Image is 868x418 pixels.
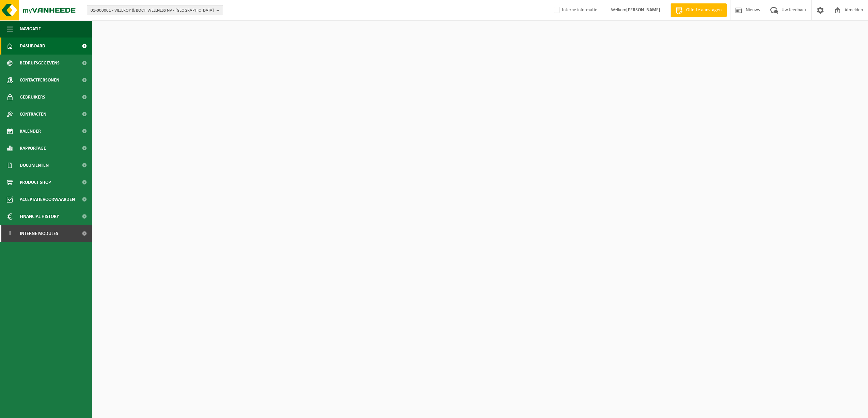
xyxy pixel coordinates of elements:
span: Dashboard [20,38,45,55]
span: 01-000001 - VILLEROY & BOCH WELLNESS NV - [GEOGRAPHIC_DATA] [91,5,214,16]
span: Interne modules [20,225,58,242]
span: Bedrijfsgegevens [20,55,60,72]
span: Offerte aanvragen [684,7,723,14]
label: Interne informatie [552,5,597,15]
span: Financial History [20,208,59,225]
span: Gebruikers [20,89,45,106]
span: Rapportage [20,140,46,157]
span: Kalender [20,123,41,140]
span: Toon [264,29,272,33]
span: Contactpersonen [20,72,59,89]
a: Toon [258,24,284,38]
span: Navigatie [20,20,41,38]
span: Acceptatievoorwaarden [20,191,75,208]
span: I [7,225,13,242]
a: Offerte aanvragen [670,3,727,17]
span: Contracten [20,106,46,123]
h2: Dashboard verborgen [95,24,160,38]
button: 01-000001 - VILLEROY & BOCH WELLNESS NV - [GEOGRAPHIC_DATA] [87,5,223,15]
span: Documenten [20,157,49,174]
span: Product Shop [20,174,51,191]
strong: [PERSON_NAME] [626,8,660,13]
